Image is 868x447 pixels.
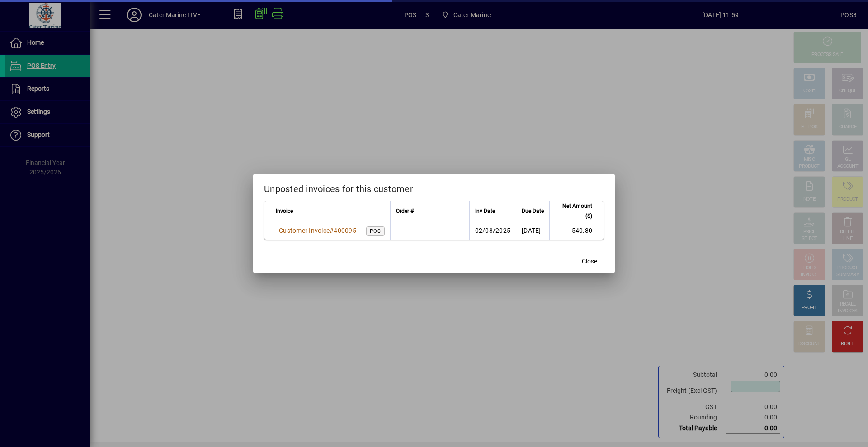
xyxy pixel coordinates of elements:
[549,221,604,240] td: 540.80
[334,227,356,234] span: 400095
[575,253,604,269] button: Close
[370,228,381,234] span: POS
[330,227,334,234] span: #
[469,221,516,240] td: 02/08/2025
[582,257,597,266] span: Close
[396,206,414,216] span: Order #
[276,206,293,216] span: Invoice
[555,201,592,221] span: Net Amount ($)
[276,226,359,235] a: Customer Invoice#400095
[253,174,615,200] h2: Unposted invoices for this customer
[516,221,549,240] td: [DATE]
[475,206,495,216] span: Inv Date
[522,206,544,216] span: Due Date
[279,227,330,234] span: Customer Invoice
